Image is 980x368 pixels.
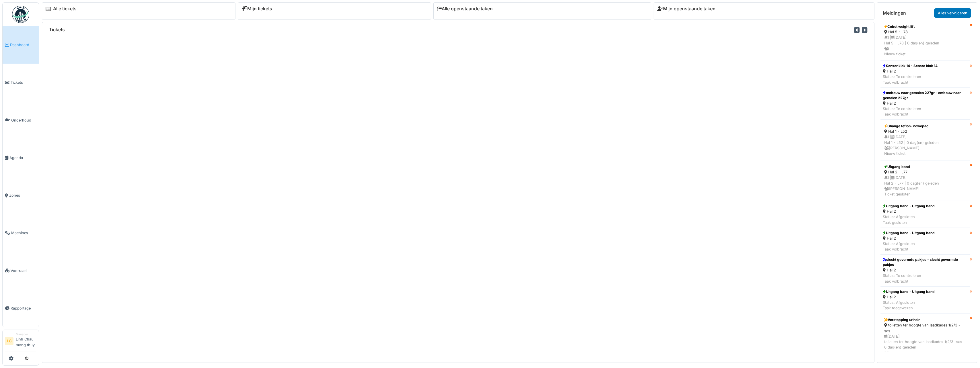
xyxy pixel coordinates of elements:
a: Cobot weight lift Hal 5 - L78 1 |[DATE]Hal 5 - L78 | 0 dag(en) geleden Nieuw ticket [880,20,970,61]
span: Machines [11,230,36,236]
span: Onderhoud [11,118,36,123]
div: Sensor klok 14 - Sensor klok 14 [883,63,938,68]
div: Status: Afgesloten Taak gesloten [883,214,935,225]
div: Uitgang band - Uitgang band [883,203,935,209]
a: Alle openstaande taken [437,6,493,11]
span: Rapportage [11,306,36,311]
a: Alles verwijderen [934,8,971,18]
span: Agenda [9,155,36,160]
a: Machines [3,214,39,252]
div: Hal 2 - L77 [884,169,966,175]
span: Zones [9,193,36,198]
a: slecht gevormde pakjes - slecht gevormde pakjes Hal 2 Status: Te controlerenTaak volbracht [880,255,970,287]
div: Hal 1 - L52 [884,129,966,134]
a: ombouw naar gemalen 227gr - ombouw naar gemalen 227gr Hal 2 Status: Te controlerenTaak volbracht [880,88,970,120]
div: Uitgang band [884,164,966,169]
li: Linh Chau mong thuy [16,332,36,350]
div: 1 | [DATE] Hal 5 - L78 | 0 dag(en) geleden Nieuw ticket [884,35,966,57]
a: Mijn openstaande taken [657,6,716,11]
h6: Meldingen [883,10,906,16]
div: Status: Afgesloten Taak toegewezen [883,300,935,311]
div: toiletten ter hoogte van laadkades 1/2/3 -sas [884,322,966,333]
span: Dashboard [10,42,36,48]
a: Verstopping urinoir toiletten ter hoogte van laadkades 1/2/3 -sas [DATE]toiletten ter hoogte van ... [880,313,970,365]
div: ombouw naar gemalen 227gr - ombouw naar gemalen 227gr [883,90,967,101]
a: Zones [3,177,39,214]
a: Uitgang band - Uitgang band Hal 2 Status: AfgeslotenTaak gesloten [880,201,970,228]
a: Uitgang band - Uitgang band Hal 2 Status: AfgeslotenTaak toegewezen [880,287,970,314]
div: Cobot weight lift [884,24,966,29]
span: Voorraad [11,268,36,273]
div: Hal 2 [883,101,967,106]
div: Hal 2 [883,209,935,214]
a: Mijn tickets [241,6,272,11]
div: Manager [16,332,36,336]
a: Onderhoud [3,101,39,139]
div: 1 | [DATE] Hal 2 - L77 | 0 dag(en) geleden [PERSON_NAME] Ticket gesloten [884,175,966,197]
a: Agenda [3,139,39,177]
div: Status: Te controleren Taak volbracht [883,273,967,284]
h6: Tickets [49,27,65,32]
div: Status: Afgesloten Taak volbracht [883,241,935,252]
div: Change teflon- nowopac [884,124,966,129]
div: Status: Te controleren Taak volbracht [883,106,967,117]
div: Status: Te controleren Taak volbracht [883,74,938,85]
a: Uitgang band Hal 2 - L77 1 |[DATE]Hal 2 - L77 | 0 dag(en) geleden [PERSON_NAME]Ticket gesloten [880,160,970,201]
a: Uitgang band - Uitgang band Hal 2 Status: AfgeslotenTaak volbracht [880,228,970,255]
a: Alle tickets [53,6,77,11]
a: Tickets [3,64,39,101]
div: 1 | [DATE] Hal 1 - L52 | 0 dag(en) geleden [PERSON_NAME] Nieuw ticket [884,134,966,156]
img: Badge_color-CXgf-gQk.svg [12,6,29,23]
a: LC ManagerLinh Chau mong thuy [5,332,36,351]
div: Verstopping urinoir [884,317,966,322]
div: Hal 2 [883,267,967,273]
div: Hal 2 [883,236,935,241]
div: Hal 2 [883,294,935,300]
a: Voorraad [3,252,39,289]
div: Uitgang band - Uitgang band [883,289,935,294]
span: Tickets [11,80,36,85]
a: Sensor klok 14 - Sensor klok 14 Hal 2 Status: Te controlerenTaak volbracht [880,61,970,88]
li: LC [5,337,13,345]
div: [DATE] toiletten ter hoogte van laadkades 1/2/3 -sas | 0 dag(en) geleden Nieuw ticket [884,334,966,361]
a: Dashboard [3,26,39,64]
a: Rapportage [3,289,39,327]
a: Change teflon- nowopac Hal 1 - L52 1 |[DATE]Hal 1 - L52 | 0 dag(en) geleden [PERSON_NAME]Nieuw ti... [880,120,970,160]
div: slecht gevormde pakjes - slecht gevormde pakjes [883,257,967,267]
div: Hal 5 - L78 [884,29,966,35]
div: Hal 2 [883,68,938,74]
div: Uitgang band - Uitgang band [883,230,935,236]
